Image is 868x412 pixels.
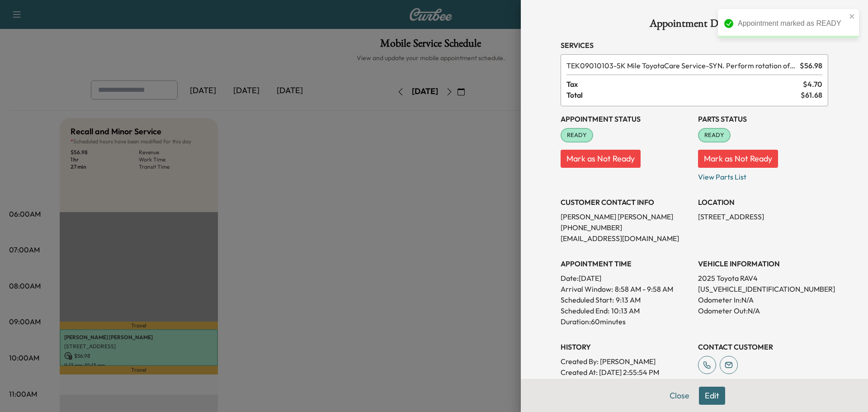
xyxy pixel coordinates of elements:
[698,150,778,168] button: Mark as Not Ready
[561,40,828,51] h3: Services
[561,233,691,244] p: [EMAIL_ADDRESS][DOMAIN_NAME]
[738,18,846,29] div: Appointment marked as READY
[615,284,673,294] span: 8:58 AM - 9:58 AM
[616,294,641,305] p: 9:13 AM
[561,284,691,294] p: Arrival Window:
[800,60,822,71] span: $ 56.98
[561,211,691,222] p: [PERSON_NAME] [PERSON_NAME]
[849,13,855,20] button: close
[561,294,614,305] p: Scheduled Start:
[561,305,609,316] p: Scheduled End:
[561,341,691,352] h3: History
[664,387,695,405] button: Close
[561,150,641,168] button: Mark as Not Ready
[698,258,828,269] h3: VEHICLE INFORMATION
[561,114,691,124] h3: Appointment Status
[698,273,828,284] p: 2025 Toyota RAV4
[698,305,828,316] p: Odometer Out: N/A
[698,168,828,182] p: View Parts List
[561,18,828,33] h1: Appointment Details
[698,294,828,305] p: Odometer In: N/A
[561,258,691,269] h3: APPOINTMENT TIME
[803,79,822,90] span: $ 4.70
[699,387,725,405] button: Edit
[611,305,640,316] p: 10:13 AM
[698,284,828,294] p: [US_VEHICLE_IDENTIFICATION_NUMBER]
[698,341,828,352] h3: CONTACT CUSTOMER
[801,90,822,100] span: $ 61.68
[699,131,730,140] span: READY
[566,60,796,71] span: 5K Mile ToyotaCare Service-SYN. Perform rotation of tires. Service includes multi-point inspection.
[566,79,803,90] span: Tax
[561,273,691,284] p: Date: [DATE]
[561,222,691,233] p: [PHONE_NUMBER]
[561,316,691,327] p: Duration: 60 minutes
[561,131,592,140] span: READY
[566,90,801,100] span: Total
[561,367,691,378] p: Created At : [DATE] 2:55:54 PM
[698,114,828,124] h3: Parts Status
[561,356,691,367] p: Created By : [PERSON_NAME]
[561,197,691,208] h3: CUSTOMER CONTACT INFO
[698,197,828,208] h3: LOCATION
[698,211,828,222] p: [STREET_ADDRESS]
